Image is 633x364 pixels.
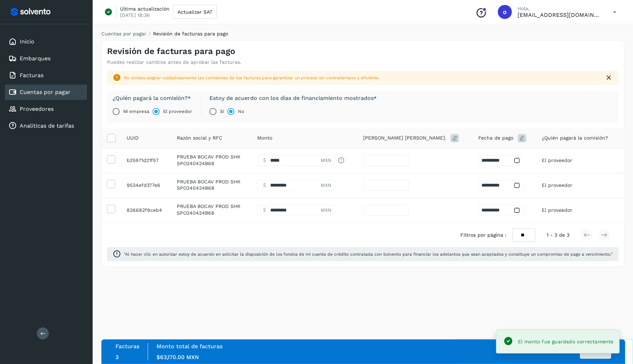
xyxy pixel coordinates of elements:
div: Inicio [5,34,87,49]
span: SPO240424B68 [177,210,214,216]
p: [DATE] 18:36 [120,12,150,18]
span: 1 - 3 de 3 [547,231,569,239]
span: El proveedor [542,182,572,188]
span: 3 [115,354,119,360]
a: Proveedores [20,106,54,112]
div: Facturas [5,68,87,83]
span: Filtros por página : [461,231,507,239]
label: Mi empresa [123,105,149,119]
p: Hola, [518,6,602,12]
span: $ [263,181,266,189]
span: Monto [257,134,272,142]
a: Analiticas de tarifas [20,122,74,129]
span: Autorizar [585,349,607,354]
span: [PERSON_NAME] [PERSON_NAME]. [363,134,446,142]
span: El monto fue guardado correctamente [518,339,614,344]
label: No [238,105,244,119]
a: Inicio [20,38,34,45]
label: Facturas [115,343,139,350]
span: UUID [127,134,139,142]
label: El proveedor [163,105,192,119]
button: Actualizar SAT [173,5,217,19]
span: 67c8f963-80bd-40a4-82d1-826682f9ceb4 [127,207,162,213]
div: Proveedores [5,101,87,117]
span: MXN [321,182,331,189]
span: $ [263,206,266,214]
p: PRUEBA BOCAV PROD SHK [177,203,246,209]
span: Actualizar SAT [178,9,212,14]
p: PRUEBA BOCAV PROD SHK [177,154,246,160]
p: PRUEBA BOCAV PROD SHK [177,179,246,185]
label: Estoy de acuerdo con los días de financiamiento mostrados [209,95,377,102]
span: MXN [321,157,331,164]
span: "Al hacer clic en autorizar estoy de acuerdo en solicitar la disposición de los fondos de mi cuen... [124,251,613,257]
div: Embarques [5,51,87,66]
span: $ [263,156,266,164]
span: 9391cff0-6083-46e4-ac06-b25971d21f57 [127,157,159,163]
a: Facturas [20,72,44,79]
span: ¿Quién pagará la comisión? [542,134,608,142]
span: SPO240424B68 [177,161,214,166]
span: SPO240424B68 [177,185,214,191]
div: Analiticas de tarifas [5,118,87,134]
span: $63,170.00 MXN [156,354,199,360]
span: MXN [321,207,331,214]
p: oscar@solvento.mx [518,12,602,18]
a: Cuentas por pagar [20,89,71,95]
span: Razón social y RFC [177,134,222,142]
nav: breadcrumb [101,30,625,38]
div: Cuentas por pagar [5,85,87,100]
p: Puedes realizar cambios antes de aprobar las facturas. [107,59,241,65]
span: Revisión de facturas para pago [153,31,228,36]
a: Embarques [20,55,51,62]
span: El proveedor [542,157,572,163]
label: ¿Quién pagará la comisión? [113,95,192,102]
span: Fecha de pago [479,134,514,142]
p: Última actualización [120,6,169,12]
label: Sí [220,105,224,119]
a: Cuentas por pagar [101,31,146,36]
h4: Revisión de facturas para pago [107,46,235,56]
span: df2400f4-1ee3-44b7-b7c5-9534efd377e6 [127,182,160,188]
div: No olvides asignar cuidadosamente las comisiones de tus facturas para garantizar un proceso sin c... [124,75,599,81]
label: Monto total de facturas [156,343,222,350]
span: El proveedor [542,207,572,213]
